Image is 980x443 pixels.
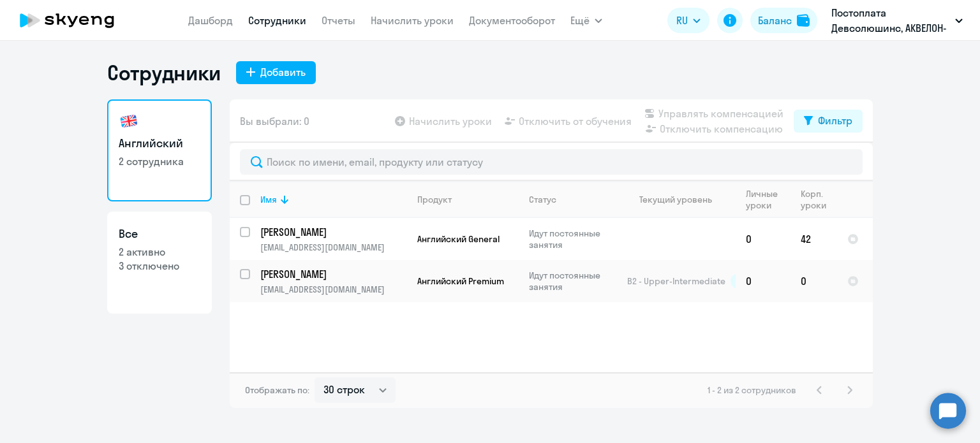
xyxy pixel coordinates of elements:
p: 2 активно [119,245,200,259]
h3: Все [119,226,200,242]
p: Идут постоянные занятия [529,228,616,251]
p: [PERSON_NAME] [260,267,405,281]
div: Корп. уроки [801,188,836,211]
div: Фильтр [818,113,852,128]
div: Продукт [417,194,518,205]
div: Личные уроки [746,188,782,211]
td: 0 [791,260,837,302]
div: Имя [260,194,406,205]
div: Баланс [758,13,792,28]
p: 3 отключено [119,259,200,273]
span: Английский Premium [417,275,504,287]
div: Статус [529,194,556,205]
span: Английский General [417,233,500,245]
span: 1 - 2 из 2 сотрудников [708,384,796,396]
button: Ещё [570,8,602,33]
p: [EMAIL_ADDRESS][DOMAIN_NAME] [260,284,406,295]
button: Постоплата Девсолюшинс, АКВЕЛОН-ИВАНОВО, ООО [825,5,969,36]
button: Фильтр [794,110,863,133]
img: english [119,111,139,131]
a: Отчеты [322,14,355,27]
span: B2 - Upper-Intermediate [627,275,725,287]
span: Ещё [570,13,590,28]
div: Текущий уровень [627,194,735,205]
a: [PERSON_NAME] [260,267,406,281]
a: Сотрудники [248,14,306,27]
td: 0 [736,260,791,302]
button: Балансbalance [750,8,817,33]
p: 2 сотрудника [119,154,200,168]
td: 42 [791,218,837,260]
div: Личные уроки [746,188,790,211]
span: RU [676,13,688,28]
div: Статус [529,194,616,205]
div: Корп. уроки [801,188,828,211]
div: Добавить [260,64,306,80]
div: Текущий уровень [639,194,712,205]
a: Английский2 сотрудника [107,99,212,201]
a: Начислить уроки [371,14,454,27]
input: Поиск по имени, email, продукту или статусу [240,149,863,175]
p: Идут постоянные занятия [529,270,616,293]
a: Документооборот [469,14,555,27]
span: Отображать по: [245,384,309,396]
a: Все2 активно3 отключено [107,212,212,314]
td: 0 [736,218,791,260]
p: [EMAIL_ADDRESS][DOMAIN_NAME] [260,242,406,253]
button: Добавить [236,61,316,84]
a: Дашборд [188,14,233,27]
div: Имя [260,194,277,205]
span: Вы выбрали: 0 [240,113,309,129]
p: [PERSON_NAME] [260,225,405,239]
h3: Английский [119,135,200,152]
p: Постоплата Девсолюшинс, АКВЕЛОН-ИВАНОВО, ООО [831,5,950,36]
img: balance [797,14,810,27]
h1: Сотрудники [107,60,221,85]
div: Продукт [417,194,452,205]
a: [PERSON_NAME] [260,225,406,239]
button: RU [667,8,709,33]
